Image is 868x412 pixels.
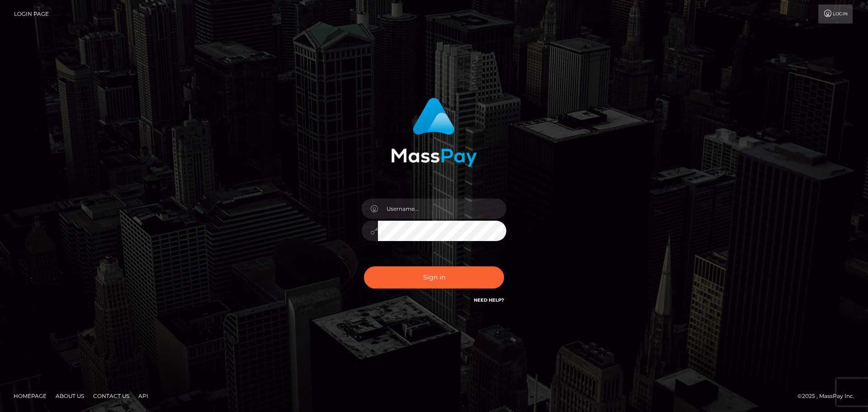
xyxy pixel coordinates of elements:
a: About Us [52,389,88,403]
a: Login [818,5,853,24]
a: Need Help? [474,297,504,303]
a: Homepage [10,389,50,403]
div: © 2025 , MassPay Inc. [797,391,861,401]
button: Sign in [364,266,504,289]
img: MassPay Login [391,98,477,167]
input: Username... [378,199,506,219]
a: API [135,389,152,403]
a: Contact Us [90,389,133,403]
a: Login Page [14,5,49,24]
